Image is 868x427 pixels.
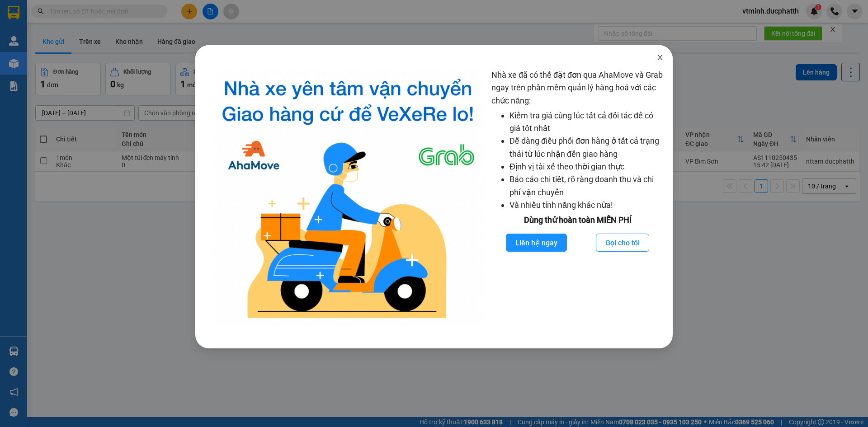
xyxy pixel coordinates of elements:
div: Nhà xe đã có thể đặt đơn qua AhaMove và Grab ngay trên phần mềm quản lý hàng hoá với các chức năng: [491,69,664,326]
li: Và nhiều tính năng khác nữa! [509,199,664,211]
li: Định vị tài xế theo thời gian thực [509,160,664,173]
img: logo [212,69,484,326]
button: Gọi cho tôi [596,234,649,252]
li: Báo cáo chi tiết, rõ ràng doanh thu và chi phí vận chuyển [509,173,664,199]
span: Gọi cho tôi [605,237,640,249]
button: Close [647,45,673,70]
span: Liên hệ ngay [515,237,557,249]
li: Kiểm tra giá cùng lúc tất cả đối tác để có giá tốt nhất [509,109,664,135]
button: Liên hệ ngay [506,234,567,252]
span: close [656,54,664,61]
div: Dùng thử hoàn toàn MIỄN PHÍ [491,214,664,226]
li: Dễ dàng điều phối đơn hàng ở tất cả trạng thái từ lúc nhận đến giao hàng [509,135,664,160]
